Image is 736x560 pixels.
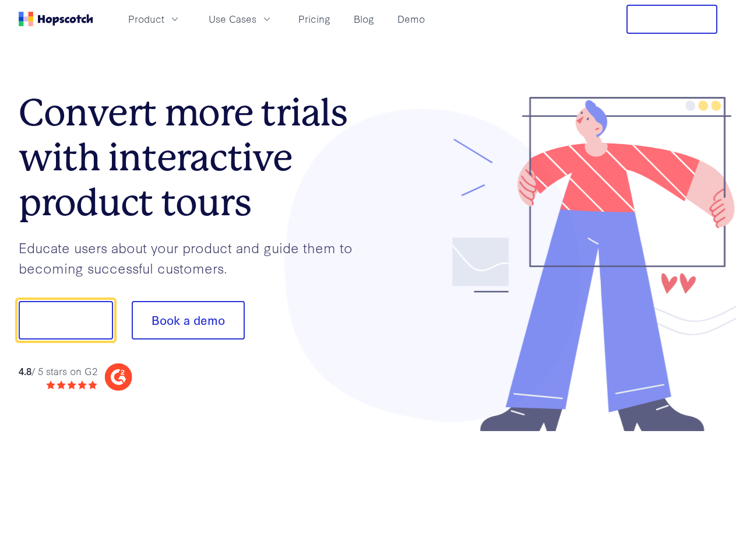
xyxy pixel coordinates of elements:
[132,301,245,339] button: Book a demo
[294,9,335,29] a: Pricing
[626,5,717,34] button: Free Trial
[393,9,429,29] a: Demo
[19,237,368,278] p: Educate users about your product and guide them to becoming successful customers.
[19,301,113,339] button: Show me!
[202,9,280,29] button: Use Cases
[19,364,97,379] div: / 5 stars on G2
[121,9,188,29] button: Product
[19,12,93,26] a: Home
[209,12,256,26] span: Use Cases
[128,12,164,26] span: Product
[19,364,31,377] strong: 4.8
[19,90,368,225] h1: Convert more trials with interactive product tours
[349,9,379,29] a: Blog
